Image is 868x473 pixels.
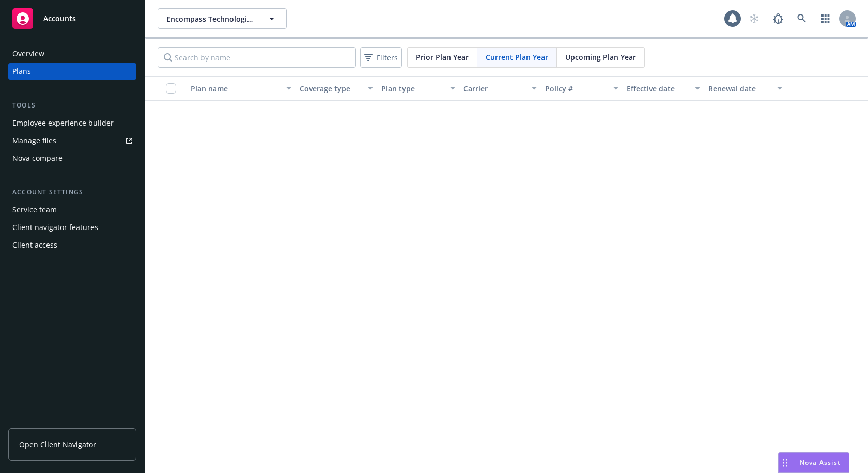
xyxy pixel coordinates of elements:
div: Account settings [8,187,136,197]
a: Client access [8,237,136,253]
input: Search by name [158,47,356,68]
span: Open Client Navigator [19,439,96,450]
div: Nova compare [12,150,63,166]
div: Drag to move [779,453,792,472]
a: Client navigator features [8,219,136,236]
button: Carrier [459,76,541,101]
div: Carrier [463,83,525,94]
div: Tools [8,100,136,111]
div: Service team [12,202,57,218]
button: Plan name [187,76,296,101]
div: Policy # [545,83,607,94]
button: Encompass Technologies, Inc. [158,8,287,29]
span: Accounts [43,14,76,23]
a: Service team [8,202,136,218]
span: Current Plan Year [486,52,548,63]
a: Manage files [8,132,136,149]
div: Renewal date [708,83,770,94]
a: Report a Bug [768,8,788,29]
span: Encompass Technologies, Inc. [166,13,256,24]
a: Switch app [815,8,836,29]
div: Client navigator features [12,219,98,236]
div: Client access [12,237,57,253]
span: Upcoming Plan Year [565,52,636,63]
a: Plans [8,63,136,80]
div: Effective date [627,83,689,94]
a: Overview [8,45,136,62]
button: Renewal date [704,76,786,101]
div: Plan type [381,83,443,94]
a: Accounts [8,4,136,33]
button: Policy # [541,76,623,101]
span: Filters [362,50,400,65]
a: Nova compare [8,150,136,166]
span: Filters [377,52,398,63]
button: Plan type [377,76,459,101]
input: Select all [166,83,176,94]
button: Nova Assist [778,452,849,473]
a: Search [792,8,812,29]
button: Effective date [623,76,704,101]
div: Employee experience builder [12,115,114,131]
button: Filters [360,47,402,68]
div: Coverage type [300,83,362,94]
a: Employee experience builder [8,115,136,131]
span: Prior Plan Year [416,52,469,63]
div: Plan name [191,83,280,94]
div: Plans [12,63,31,80]
button: Coverage type [296,76,377,101]
span: Nova Assist [800,458,841,467]
a: Start snowing [744,8,765,29]
div: Overview [12,45,44,62]
div: Manage files [12,132,56,149]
